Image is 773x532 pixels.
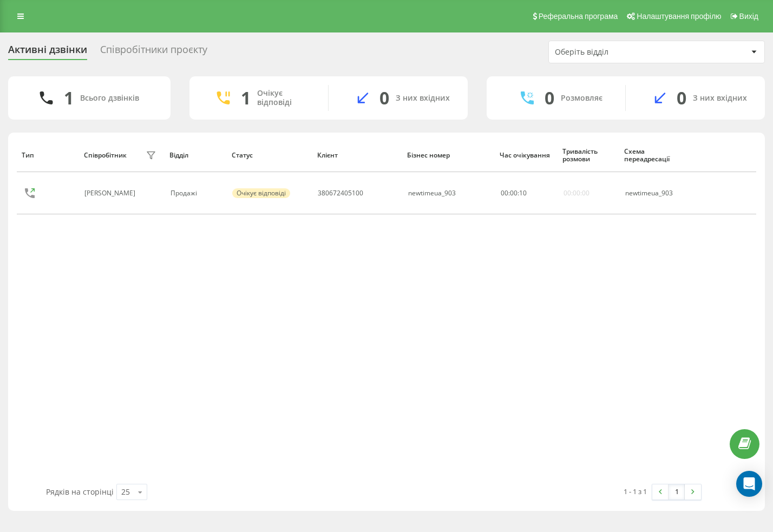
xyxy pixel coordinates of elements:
div: 0 [379,88,389,108]
div: Клієнт [317,152,397,159]
div: 1 [241,88,251,108]
div: newtimeua_903 [625,189,689,197]
div: Оберіть відділ [555,48,684,57]
div: 1 [64,88,74,108]
div: [PERSON_NAME] [84,189,138,197]
div: Продажі [171,189,220,197]
div: Open Intercom Messenger [736,471,762,497]
div: Тривалість розмови [562,148,614,163]
span: Налаштування профілю [637,12,721,21]
div: 380672405100 [318,189,363,197]
div: Схема переадресації [624,148,689,163]
a: 1 [669,484,685,500]
div: З них вхідних [693,94,747,103]
div: 25 [121,487,130,497]
div: Очікує відповіді [257,89,312,107]
span: 00 [501,188,508,198]
div: З них вхідних [396,94,450,103]
div: Активні дзвінки [8,44,87,61]
div: newtimeua_903 [408,189,456,197]
div: 0 [677,88,686,108]
div: Розмовляє [561,94,602,103]
span: Вихід [739,12,758,21]
div: 0 [545,88,554,108]
span: 10 [519,188,527,198]
div: Тип [22,152,73,159]
div: 00:00:00 [564,189,589,197]
div: Час очікування [500,152,552,159]
div: 1 - 1 з 1 [624,486,647,497]
span: Реферальна програма [539,12,618,21]
div: Статус [232,152,307,159]
div: : : [501,189,527,197]
div: Співробітник [84,152,127,159]
div: Співробітники проєкту [100,44,207,61]
div: Бізнес номер [407,152,489,159]
span: Рядків на сторінці [46,487,114,497]
div: Всього дзвінків [80,94,139,103]
div: Очікує відповіді [232,188,290,198]
div: Відділ [169,152,221,159]
span: 00 [510,188,517,198]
